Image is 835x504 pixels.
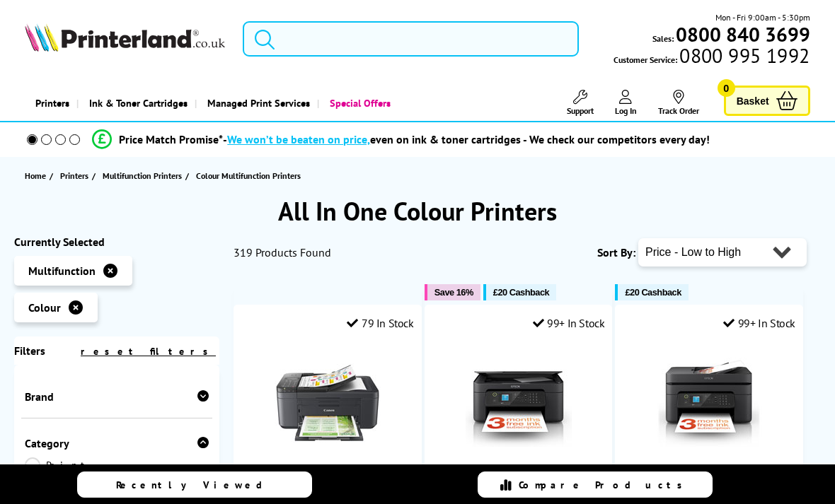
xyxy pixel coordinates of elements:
div: 79 In Stock [347,316,413,330]
a: Special Offers [317,85,398,121]
a: Recently Viewed [77,471,312,498]
a: Support [567,90,594,116]
span: Ink & Toner Cartridges [89,85,188,121]
img: Epson WorkForce WF-2930DWF [656,341,762,447]
img: Canon PIXMA TR4755i [275,341,381,447]
a: Track Order [658,90,699,116]
a: 0800 840 3699 [674,28,810,41]
a: reset filters [81,345,216,358]
span: Filters [14,344,45,358]
button: £20 Cashback [615,284,688,300]
span: £20 Cashback [493,287,549,298]
span: 0 [718,79,735,97]
span: Colour [28,300,61,315]
a: Epson WorkForce WF-2910DWF [453,461,584,498]
a: Printers [60,168,92,183]
a: Compare Products [478,471,713,498]
span: Save 16% [434,287,473,298]
a: Epson WorkForce WF-2930DWF [643,461,775,498]
div: 99+ In Stock [533,316,605,330]
span: Printers [60,168,88,183]
div: Category [25,436,209,450]
div: 99+ In Stock [723,316,795,330]
a: Print Only [25,457,117,488]
span: Mon - Fri 9:00am - 5:30pm [715,11,810,24]
span: Sort By: [597,245,635,259]
img: Printerland Logo [25,23,225,52]
span: £20 Cashback [625,287,681,298]
span: Sales: [652,32,674,45]
a: Managed Print Services [195,85,317,121]
span: We won’t be beaten on price, [227,132,370,146]
h1: All In One Colour Printers [14,194,821,228]
a: Printers [25,85,76,121]
div: Currently Selected [14,235,219,249]
span: 0800 995 1992 [677,49,810,62]
a: Canon PIXMA TR4755i [275,435,381,450]
span: Customer Service: [614,49,810,66]
a: Epson WorkForce WF-2910DWF [466,435,572,450]
span: Compare Products [519,479,690,491]
div: Brand [25,389,209,404]
a: Canon PIXMA TR4755i [260,461,396,479]
a: Home [25,168,50,183]
span: Basket [737,91,769,110]
span: Multifunction Printers [103,168,182,183]
b: 0800 840 3699 [676,21,810,47]
li: modal_Promise [7,127,795,152]
a: Log In [615,90,637,116]
a: Epson WorkForce WF-2930DWF [656,435,762,450]
span: Log In [615,105,637,116]
span: Price Match Promise* [119,132,223,146]
a: Basket 0 [724,86,810,116]
a: Multifunction Printers [103,168,185,183]
span: Support [567,105,594,116]
img: Epson WorkForce WF-2910DWF [466,341,572,447]
button: Save 16% [425,284,480,300]
a: Printerland Logo [25,23,225,54]
span: Colour Multifunction Printers [196,170,301,181]
div: - even on ink & toner cartridges - We check our competitors every day! [223,132,710,146]
a: Ink & Toner Cartridges [76,85,195,121]
button: £20 Cashback [483,284,556,300]
span: Recently Viewed [116,479,277,491]
span: 319 Products Found [234,245,331,259]
span: Multifunction [28,264,96,278]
